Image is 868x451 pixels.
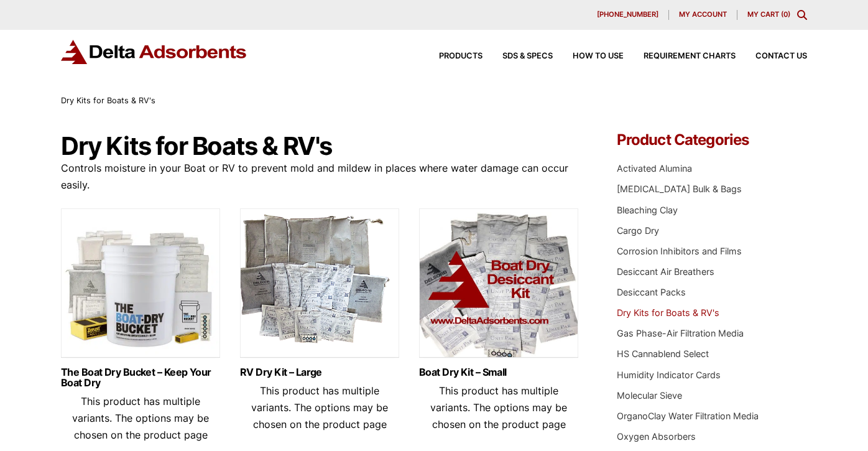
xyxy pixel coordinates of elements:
[61,367,220,388] a: The Boat Dry Bucket – Keep Your Boat Dry
[617,133,807,147] h4: Product Categories
[553,52,624,60] a: How to Use
[644,52,736,60] span: Requirement Charts
[251,384,388,430] span: This product has multiple variants. The options may be chosen on the product page
[61,40,247,64] img: Delta Adsorbents
[482,52,553,60] a: SDS & SPECS
[61,160,579,193] p: Controls moisture in your Boat or RV to prevent mold and mildew in places where water damage can ...
[240,367,399,378] a: RV Dry Kit – Large
[573,52,624,60] span: How to Use
[679,11,727,18] span: My account
[617,307,719,318] a: Dry Kits for Boats & RV's
[419,367,578,378] a: Boat Dry Kit – Small
[502,52,553,60] span: SDS & SPECS
[72,395,209,441] span: This product has multiple variants. The options may be chosen on the product page
[587,10,669,20] a: [PHONE_NUMBER]
[617,163,692,174] a: Activated Alumina
[61,133,579,160] h1: Dry Kits for Boats & RV's
[617,184,742,194] a: [MEDICAL_DATA] Bulk & Bags
[61,208,220,364] img: The Boat Dry Bucket
[419,52,482,60] a: Products
[617,411,759,421] a: OrganoClay Water Filtration Media
[439,52,482,60] span: Products
[747,10,790,19] a: My Cart (0)
[617,370,721,380] a: Humidity Indicator Cards
[617,225,659,236] a: Cargo Dry
[617,431,696,442] a: Oxygen Absorbers
[617,266,714,277] a: Desiccant Air Breathers
[617,348,709,359] a: HS Cannablend Select
[61,96,155,105] span: Dry Kits for Boats & RV's
[669,10,737,20] a: My account
[617,390,682,401] a: Molecular Sieve
[797,10,807,20] div: Toggle Modal Content
[783,10,788,19] span: 0
[617,328,744,338] a: Gas Phase-Air Filtration Media
[617,205,678,215] a: Bleaching Clay
[597,11,658,18] span: [PHONE_NUMBER]
[430,384,567,430] span: This product has multiple variants. The options may be chosen on the product page
[755,52,807,60] span: Contact Us
[617,287,686,297] a: Desiccant Packs
[736,52,807,60] a: Contact Us
[617,246,742,256] a: Corrosion Inhibitors and Films
[624,52,736,60] a: Requirement Charts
